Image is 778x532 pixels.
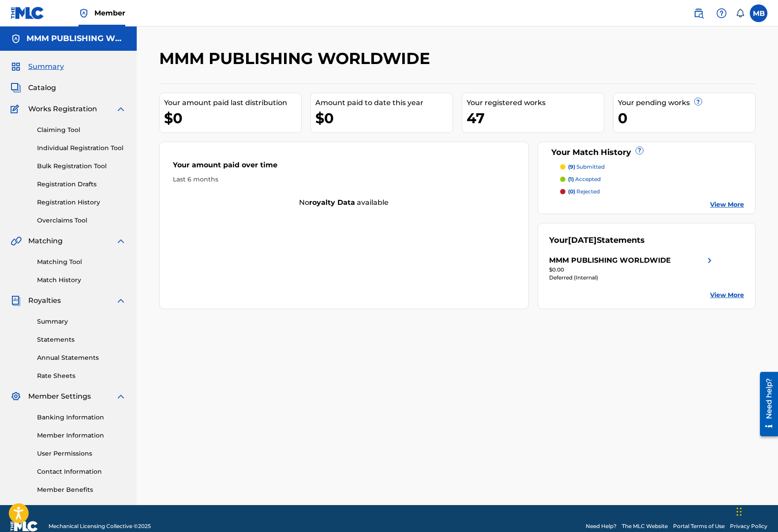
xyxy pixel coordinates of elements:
div: 47 [467,108,604,128]
a: (1) accepted [560,175,744,183]
a: Member Information [37,431,126,440]
span: (1) [568,176,574,182]
span: Matching [28,236,63,246]
div: 0 [618,108,755,128]
img: Royalties [11,295,21,306]
img: Top Rightsholder [79,8,89,19]
span: ? [695,98,702,105]
a: Contact Information [37,467,126,476]
img: right chevron icon [704,255,715,266]
p: submitted [568,163,605,171]
a: Portal Terms of Use [673,522,725,530]
img: Catalog [11,83,21,93]
p: rejected [568,188,600,196]
img: MLC Logo [11,7,45,19]
img: Accounts [11,34,21,44]
p: accepted [568,175,601,183]
a: MMM PUBLISHING WORLDWIDEright chevron icon$0.00Deferred (Internal) [549,255,715,282]
a: View More [710,200,744,209]
a: Public Search [690,4,707,22]
div: Your Statements [549,234,645,246]
img: Works Registration [11,104,22,114]
a: Overclaims Tool [37,216,126,225]
div: $0 [315,108,453,128]
div: Amount paid to date this year [315,98,453,108]
div: Your amount paid over time [173,160,515,175]
span: [DATE] [568,235,597,245]
div: Your pending works [618,98,755,108]
h5: MMM PUBLISHING WORLDWIDE [26,34,126,44]
a: Registration Drafts [37,180,126,189]
span: Member Settings [28,391,91,402]
a: Statements [37,335,126,344]
img: expand [116,391,126,402]
img: expand [116,104,126,114]
img: Member Settings [11,391,21,402]
span: (0) [568,188,575,195]
div: Help [713,4,730,22]
a: Annual Statements [37,353,126,362]
a: Summary [37,317,126,326]
div: Your registered works [467,98,604,108]
a: Match History [37,275,126,285]
img: expand [116,236,126,246]
span: ? [636,147,643,154]
a: User Permissions [37,449,126,458]
div: Deferred (Internal) [549,274,715,282]
span: (9) [568,163,575,170]
div: User Menu [750,4,767,22]
a: CatalogCatalog [11,83,56,93]
a: Member Benefits [37,485,126,494]
a: SummarySummary [11,61,64,72]
h2: MMM PUBLISHING WORLDWIDE [159,49,434,68]
img: Summary [11,61,21,72]
a: Matching Tool [37,257,126,267]
img: Matching [11,236,22,246]
a: Registration History [37,198,126,207]
iframe: Resource Center [753,369,778,440]
a: The MLC Website [622,522,668,530]
span: Catalog [28,83,56,93]
span: Works Registration [28,104,97,114]
img: help [716,8,727,19]
a: View More [710,291,744,300]
strong: royalty data [309,198,355,207]
span: Member [94,8,125,18]
div: MMM PUBLISHING WORLDWIDE [549,255,671,266]
div: Notifications [736,9,744,18]
div: $0.00 [549,266,715,274]
span: Summary [28,61,64,72]
a: Claiming Tool [37,125,126,135]
div: Last 6 months [173,175,515,184]
div: No available [160,197,528,208]
a: Rate Sheets [37,371,126,381]
a: Privacy Policy [730,522,767,530]
div: Drag [737,498,742,525]
img: logo [11,521,38,532]
iframe: Chat Widget [734,490,778,532]
img: expand [116,295,126,306]
a: Individual Registration Tool [37,143,126,153]
div: Your amount paid last distribution [164,98,301,108]
a: Banking Information [37,413,126,422]
a: Bulk Registration Tool [37,162,126,171]
img: search [693,8,704,19]
div: Your Match History [549,147,744,158]
div: $0 [164,108,301,128]
span: Mechanical Licensing Collective © 2025 [49,522,151,530]
a: Need Help? [586,522,617,530]
a: (9) submitted [560,163,744,171]
span: Royalties [28,295,61,306]
a: (0) rejected [560,188,744,196]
